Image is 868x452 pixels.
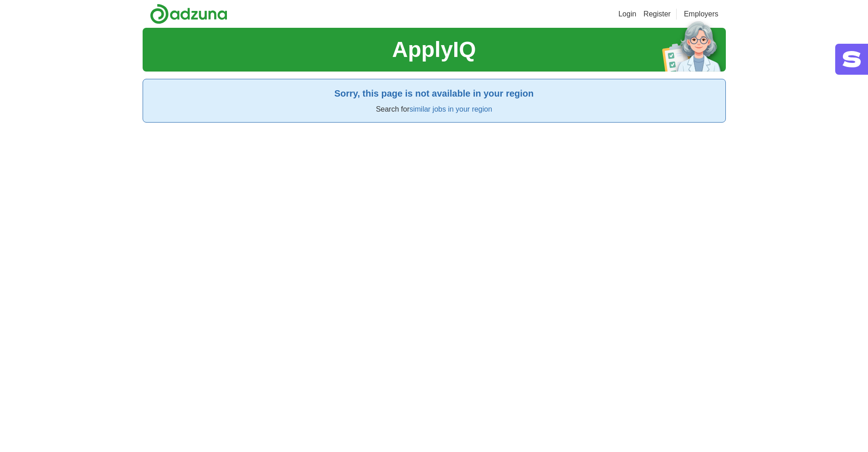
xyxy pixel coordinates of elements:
p: Search for [150,104,718,115]
img: Adzuna logo [150,4,227,24]
a: Login [618,9,636,20]
a: Employers [684,9,719,20]
a: Register [643,9,671,20]
a: similar jobs in your region [410,105,492,113]
h2: Sorry, this page is not available in your region [150,87,718,100]
h1: ApplyIQ [392,33,476,66]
